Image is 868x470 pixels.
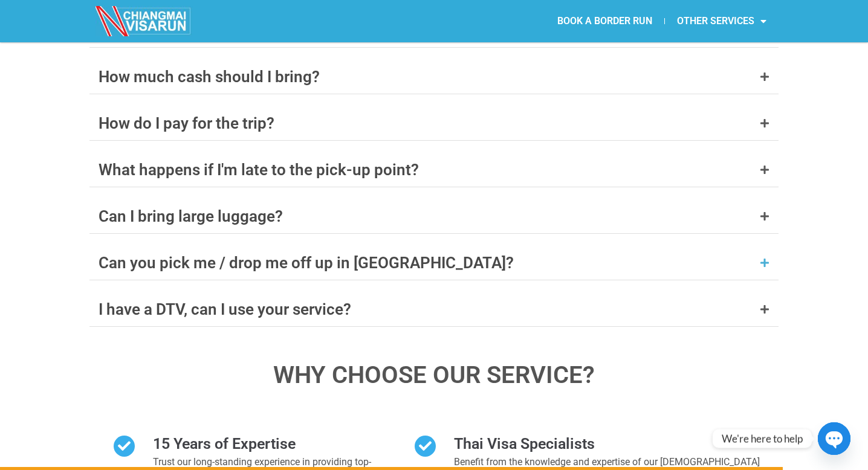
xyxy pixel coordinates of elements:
[454,434,779,454] h2: Thai Visa Specialists
[665,7,779,35] a: OTHER SERVICES
[153,434,378,454] h2: 15 Years of Expertise
[99,115,274,131] div: How do I pay for the trip?
[545,7,664,35] a: BOOK A BORDER RUN
[89,363,779,387] h3: WHY CHOOSE OUR SERVICE?
[99,162,419,178] div: What happens if I'm late to the pick-up point?
[99,208,283,224] div: Can I bring large luggage?
[99,301,351,317] div: I have a DTV, can I use your service?
[434,7,779,35] nav: Menu
[99,255,514,271] div: Can you pick me / drop me off up in [GEOGRAPHIC_DATA]?
[99,69,320,85] div: How much cash should I bring?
